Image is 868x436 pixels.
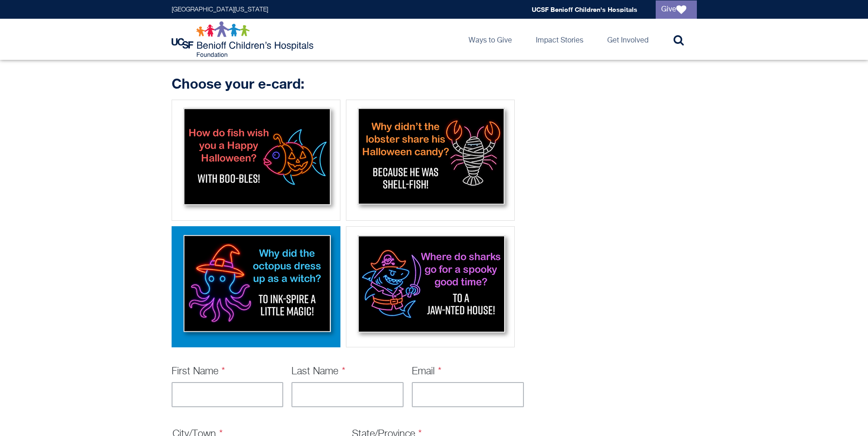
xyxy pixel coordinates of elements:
[172,21,316,58] img: Logo for UCSF Benioff Children's Hospitals Foundation
[461,19,519,60] a: Ways to Give
[175,229,337,341] img: Octopus
[528,19,591,60] a: Impact Stories
[175,103,337,215] img: Fish
[346,100,515,221] div: Lobster
[600,19,656,60] a: Get Involved
[349,229,512,341] img: Shark
[346,226,515,347] div: Shark
[532,5,637,13] a: UCSF Benioff Children's Hospitals
[172,100,340,221] div: Fish
[172,367,226,377] label: First Name
[349,103,512,215] img: Lobster
[291,367,345,377] label: Last Name
[172,75,304,92] strong: Choose your e-card:
[656,0,697,19] a: Give
[412,367,442,377] label: Email
[172,6,268,13] a: [GEOGRAPHIC_DATA][US_STATE]
[172,226,340,347] div: Octopus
